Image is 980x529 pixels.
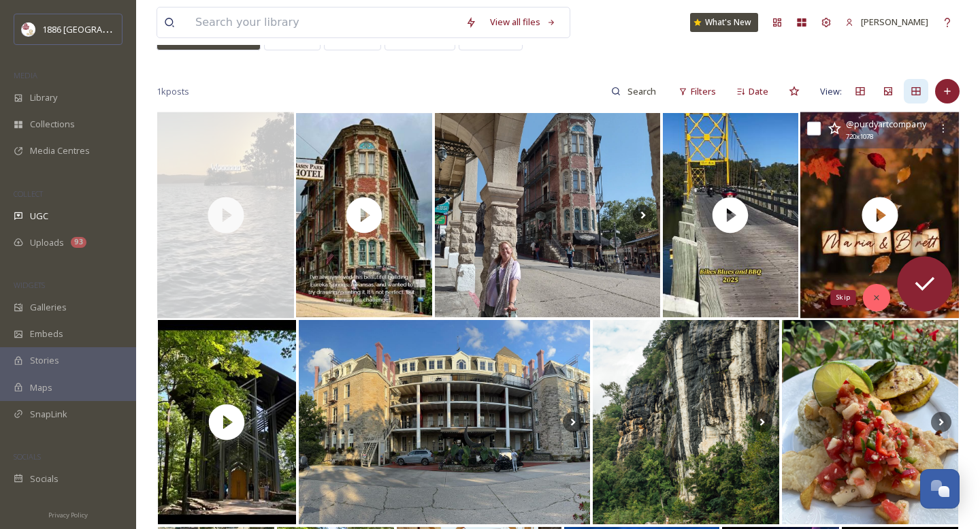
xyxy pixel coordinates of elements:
span: Date [749,85,768,98]
span: 1886 [GEOGRAPHIC_DATA] [42,22,150,35]
span: Media Centres [30,144,90,157]
img: logos.png [22,22,35,36]
input: Search your library [189,7,459,37]
img: thumbnail [663,113,798,317]
span: SOCIALS [14,451,41,462]
button: Open Chat [920,469,960,509]
a: What's New [690,13,758,32]
span: Privacy Policy [48,511,88,519]
img: thumbnail [157,112,294,319]
a: [PERSON_NAME] [838,9,935,35]
a: View all files [483,9,563,35]
span: 720 x 1078 [845,132,872,142]
span: @ purdyartcompany [845,118,926,130]
span: MEDIA [14,70,37,80]
img: thumbnail [800,112,959,319]
span: Embeds [30,327,63,340]
span: COLLECT [14,189,43,199]
input: Search [621,78,665,105]
span: Filters [691,85,716,98]
img: thumbnail [158,320,296,524]
span: Library [30,91,57,104]
span: Uploads [30,236,64,249]
div: 93 [71,237,86,248]
span: UGC [30,210,48,223]
span: Socials [30,472,59,485]
span: WIDGETS [14,280,45,290]
span: Galleries [30,301,67,314]
span: [PERSON_NAME] [861,16,928,28]
img: Branson and Eureka Springs is always a fun trip! #eurekasprings #branson #bluespringsheritagecenter [435,113,660,317]
img: Thursday Dinner Special is On! Join us tonight for a flavorful feast: Seared Flounder served with... [782,320,958,524]
img: Road trip 2025 and “home” until Monday. Spooky season started out right at a haunted hotel 😬 #roa... [299,320,590,524]
span: 1k posts [157,85,189,98]
span: View: [820,85,842,98]
span: SnapLink [30,408,67,421]
img: thumbnail [296,113,431,317]
span: Stories [30,354,59,367]
img: Several unposted scenes from the last few weeks around the Ozarks ✨ [593,320,779,524]
div: Skip [830,290,855,306]
a: Privacy Policy [48,506,88,522]
span: Collections [30,118,75,131]
span: Maps [30,381,52,394]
